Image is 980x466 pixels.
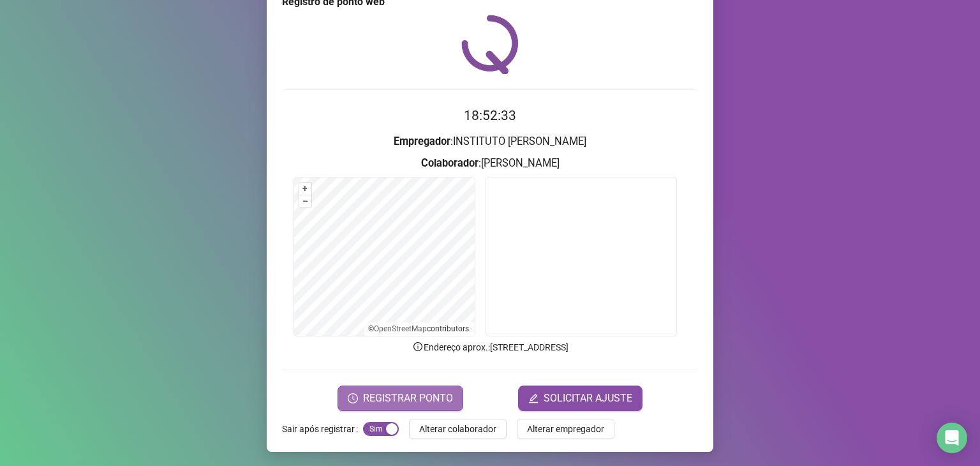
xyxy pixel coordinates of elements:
[527,422,604,436] span: Alterar empregador
[394,135,450,147] strong: Empregador
[368,324,471,333] li: © contributors.
[409,419,507,439] button: Alterar colaborador
[461,15,519,74] img: QRPoint
[412,341,424,352] span: info-circle
[282,133,698,150] h3: : INSTITUTO [PERSON_NAME]
[282,340,698,354] p: Endereço aprox. : [STREET_ADDRESS]
[544,391,632,406] span: SOLICITAR AJUSTE
[374,324,427,333] a: OpenStreetMap
[518,386,642,411] button: editSOLICITAR AJUSTE
[517,419,614,439] button: Alterar empregador
[363,391,453,406] span: REGISTRAR PONTO
[282,155,698,172] h3: : [PERSON_NAME]
[282,419,363,439] label: Sair após registrar
[421,157,479,169] strong: Colaborador
[299,183,311,195] button: +
[419,422,496,436] span: Alterar colaborador
[338,386,463,411] button: REGISTRAR PONTO
[348,393,358,403] span: clock-circle
[464,108,516,123] time: 18:52:33
[937,423,967,453] div: Open Intercom Messenger
[528,393,538,403] span: edit
[299,195,311,207] button: –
